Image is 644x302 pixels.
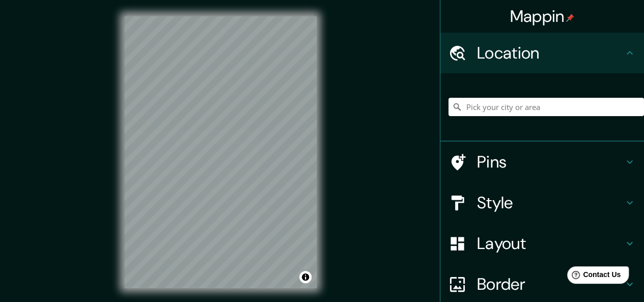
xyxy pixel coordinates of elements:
h4: Mappin [510,6,575,26]
iframe: Help widget launcher [553,262,633,291]
div: Style [440,182,644,223]
h4: Pins [477,152,624,172]
input: Pick your city or area [449,98,644,116]
h4: Border [477,274,624,294]
canvas: Map [124,16,317,288]
div: Location [440,33,644,73]
img: pin-icon.png [566,14,574,22]
h4: Layout [477,233,624,254]
h4: Style [477,193,624,213]
button: Toggle attribution [299,271,312,283]
div: Pins [440,142,644,182]
h4: Location [477,43,624,63]
div: Layout [440,223,644,264]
